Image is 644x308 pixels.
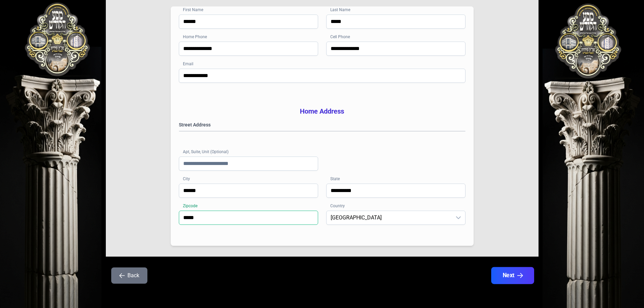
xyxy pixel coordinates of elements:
button: Back [111,267,147,284]
h3: Home Address [179,106,466,116]
span: United States [327,211,452,224]
button: Next [491,267,534,284]
label: Street Address [179,121,466,128]
div: dropdown trigger [452,211,465,224]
